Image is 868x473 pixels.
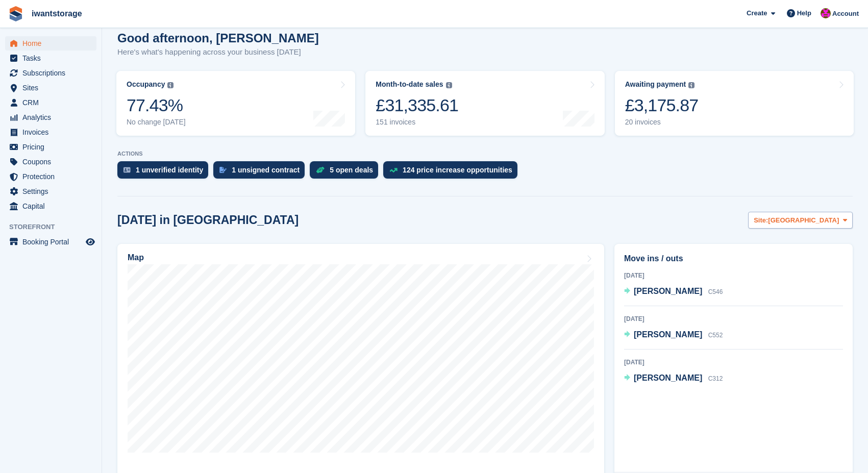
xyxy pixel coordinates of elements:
a: 5 open deals [310,161,383,184]
img: icon-info-grey-7440780725fd019a000dd9b08b2336e03edf1995a4989e88bcd33f0948082b44.svg [446,82,452,88]
a: Preview store [84,236,96,248]
a: menu [5,169,96,184]
a: menu [5,155,96,169]
div: Month-to-date sales [376,80,443,89]
a: 1 unsigned contract [213,161,310,184]
span: C546 [708,288,723,295]
h2: [DATE] in [GEOGRAPHIC_DATA] [117,213,299,227]
span: Invoices [22,125,84,139]
p: Here's what's happening across your business [DATE] [117,46,319,58]
img: Jonathan [821,8,831,18]
div: [DATE] [624,358,843,367]
span: Create [747,8,767,18]
a: menu [5,81,96,95]
div: 20 invoices [625,118,699,127]
button: Site: [GEOGRAPHIC_DATA] [748,212,853,229]
div: 1 unsigned contract [232,166,300,174]
img: deal-1b604bf984904fb50ccaf53a9ad4b4a5d6e5aea283cecdc64d6e3604feb123c2.svg [316,166,325,173]
div: £3,175.87 [625,95,699,116]
span: Settings [22,184,84,198]
span: [PERSON_NAME] [634,374,702,382]
span: Help [797,8,811,18]
a: 124 price increase opportunities [383,161,523,184]
div: 1 unverified identity [136,166,203,174]
a: menu [5,110,96,125]
div: [DATE] [624,271,843,280]
span: [GEOGRAPHIC_DATA] [768,215,839,226]
a: menu [5,125,96,139]
div: [DATE] [624,314,843,323]
span: Subscriptions [22,66,84,80]
a: [PERSON_NAME] C312 [624,372,723,385]
a: [PERSON_NAME] C546 [624,285,723,298]
img: price_increase_opportunities-93ffe204e8149a01c8c9dc8f82e8f89637d9d84a8eef4429ea346261dce0b2c0.svg [389,168,398,172]
span: Home [22,36,84,51]
img: contract_signature_icon-13c848040528278c33f63329250d36e43548de30e8caae1d1a13099fd9432cc5.svg [219,167,227,173]
div: Awaiting payment [625,80,686,89]
a: Awaiting payment £3,175.87 20 invoices [615,71,854,136]
span: Site: [754,215,768,226]
a: menu [5,184,96,198]
a: menu [5,66,96,80]
a: menu [5,36,96,51]
span: Coupons [22,155,84,169]
a: Occupancy 77.43% No change [DATE] [116,71,355,136]
img: verify_identity-adf6edd0f0f0b5bbfe63781bf79b02c33cf7c696d77639b501bdc392416b5a36.svg [123,167,131,173]
a: menu [5,95,96,110]
span: Storefront [9,222,102,232]
a: [PERSON_NAME] C552 [624,329,723,342]
div: 77.43% [127,95,186,116]
a: menu [5,199,96,213]
span: CRM [22,95,84,110]
a: menu [5,51,96,65]
span: Sites [22,81,84,95]
div: 5 open deals [330,166,373,174]
img: icon-info-grey-7440780725fd019a000dd9b08b2336e03edf1995a4989e88bcd33f0948082b44.svg [167,82,173,88]
span: Tasks [22,51,84,65]
a: Month-to-date sales £31,335.61 151 invoices [365,71,604,136]
span: [PERSON_NAME] [634,287,702,295]
p: ACTIONS [117,151,853,157]
div: 151 invoices [376,118,458,127]
span: Account [832,9,859,19]
span: C312 [708,375,723,382]
a: iwantstorage [28,5,86,22]
div: 124 price increase opportunities [403,166,512,174]
h2: Move ins / outs [624,253,843,265]
span: [PERSON_NAME] [634,330,702,339]
span: Pricing [22,140,84,154]
div: Occupancy [127,80,165,89]
span: Capital [22,199,84,213]
span: Protection [22,169,84,184]
div: No change [DATE] [127,118,186,127]
a: menu [5,235,96,249]
img: stora-icon-8386f47178a22dfd0bd8f6a31ec36ba5ce8667c1dd55bd0f319d3a0aa187defe.svg [8,6,23,21]
span: Booking Portal [22,235,84,249]
span: Analytics [22,110,84,125]
h2: Map [128,253,144,262]
a: menu [5,140,96,154]
a: 1 unverified identity [117,161,213,184]
span: C552 [708,332,723,339]
div: £31,335.61 [376,95,458,116]
h1: Good afternoon, [PERSON_NAME] [117,31,319,45]
img: icon-info-grey-7440780725fd019a000dd9b08b2336e03edf1995a4989e88bcd33f0948082b44.svg [688,82,695,88]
